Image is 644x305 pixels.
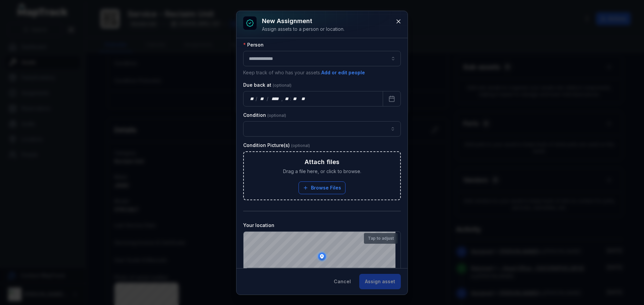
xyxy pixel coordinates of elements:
[243,82,291,88] label: Due back at
[283,95,290,102] div: hour,
[243,222,274,229] label: Your location
[368,236,394,241] strong: Tap to adjust
[256,95,258,102] div: /
[281,95,283,102] div: ,
[243,142,310,149] label: Condition Picture(s)
[321,69,365,76] button: Add or edit people
[290,95,292,102] div: :
[243,69,401,76] p: Keep track of who has your assets.
[249,95,256,102] div: day,
[383,91,401,106] button: Calendar
[305,157,339,167] h3: Attach files
[258,95,267,102] div: month,
[299,181,345,194] button: Browse Files
[262,16,344,26] h3: New assignment
[283,168,361,175] span: Drag a file here, or click to browse.
[267,95,269,102] div: /
[269,95,281,102] div: year,
[292,95,299,102] div: minute,
[243,112,286,119] label: Condition
[262,26,344,32] div: Assign assets to a person or location.
[244,232,395,281] canvas: Map
[300,95,307,102] div: am/pm,
[243,51,401,66] input: assignment-add:person-label
[243,42,264,48] label: Person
